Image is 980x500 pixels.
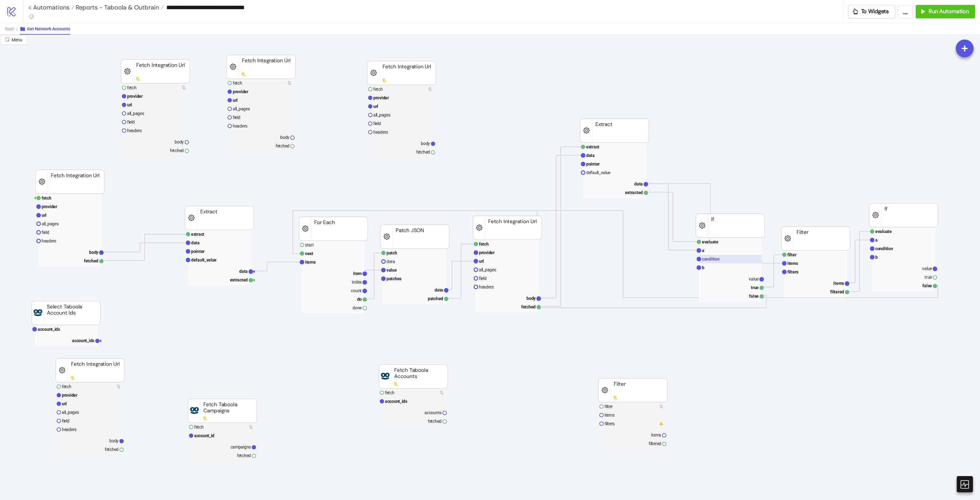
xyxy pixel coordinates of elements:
[586,162,600,166] text: pointer
[62,401,67,406] text: url
[62,418,70,423] text: field
[42,213,47,218] text: url
[586,144,599,149] text: extract
[373,87,383,92] text: fetch
[875,246,893,251] text: condition
[373,95,389,100] text: provider
[72,338,94,343] text: account_ids
[916,5,975,18] button: Run Automation
[385,390,394,395] text: fetch
[233,98,238,103] text: url
[479,242,489,246] text: fetch
[586,170,610,175] text: default_value
[373,130,388,135] text: headers
[62,427,77,432] text: headers
[233,81,242,86] text: fetch
[12,37,22,42] span: Menu
[386,250,397,255] text: patch
[424,410,442,415] text: accounts
[305,251,313,256] text: next
[191,258,217,262] text: default_value
[353,271,362,276] text: item
[127,94,143,99] text: provider
[62,384,71,389] text: fetch
[127,120,135,124] text: field
[634,181,643,186] text: data
[351,288,362,293] text: count
[386,259,395,264] text: data
[42,204,57,209] text: provider
[875,229,892,234] text: evaluate
[385,399,407,404] text: account_ids
[651,433,661,437] text: items
[352,280,362,284] text: index
[127,111,144,116] text: all_pages
[239,269,248,274] text: data
[787,261,798,266] text: items
[233,124,247,128] text: headers
[861,8,889,15] span: To Widgets
[875,238,878,242] text: a
[74,3,159,11] span: Reports - Taboola & Outbrain
[280,135,289,140] text: body
[586,153,595,158] text: data
[194,433,214,438] text: account_id
[305,242,314,247] text: start
[42,230,49,235] text: field
[233,115,240,120] text: field
[191,232,204,237] text: extract
[373,113,390,117] text: all_pages
[42,196,51,200] text: fetch
[479,267,496,272] text: all_pages
[89,250,99,255] text: body
[233,89,248,94] text: provider
[421,141,430,146] text: body
[373,121,381,126] text: field
[875,255,878,260] text: b
[702,265,704,270] text: b
[5,26,14,31] span: Root
[479,250,495,255] text: provider
[20,23,70,35] button: Get Network Accounts
[194,425,204,429] text: fetch
[479,284,494,289] text: headers
[28,4,74,10] a: < Automations
[479,259,484,264] text: url
[109,438,119,443] text: body
[787,269,798,274] text: filters
[526,296,536,301] text: body
[922,266,932,271] text: value
[42,239,56,243] text: headers
[175,139,184,144] text: body
[127,85,137,90] text: fetch
[62,410,79,415] text: all_pages
[702,239,718,244] text: evaluate
[833,281,844,286] text: items
[74,4,164,10] a: Reports - Taboola & Outbrain
[702,257,720,261] text: condition
[27,26,70,31] span: Get Network Accounts
[231,445,251,449] text: campaigns
[127,128,142,133] text: headers
[848,5,895,18] button: To Widgets
[479,276,487,281] text: field
[787,252,797,257] text: filter
[898,5,913,18] button: ...
[127,102,132,107] text: url
[191,249,205,254] text: pointer
[5,37,9,42] span: radius-bottomright
[233,106,250,111] text: all_pages
[386,276,401,281] text: patches
[386,268,397,273] text: value
[305,260,316,265] text: items
[749,277,759,281] text: value
[605,421,615,426] text: filters
[929,8,969,15] span: Run Automation
[702,248,704,253] text: a
[38,327,60,332] text: account_ids
[605,413,615,418] text: items
[42,221,59,226] text: all_pages
[62,393,77,398] text: provider
[5,23,20,35] button: Root
[191,240,200,245] text: data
